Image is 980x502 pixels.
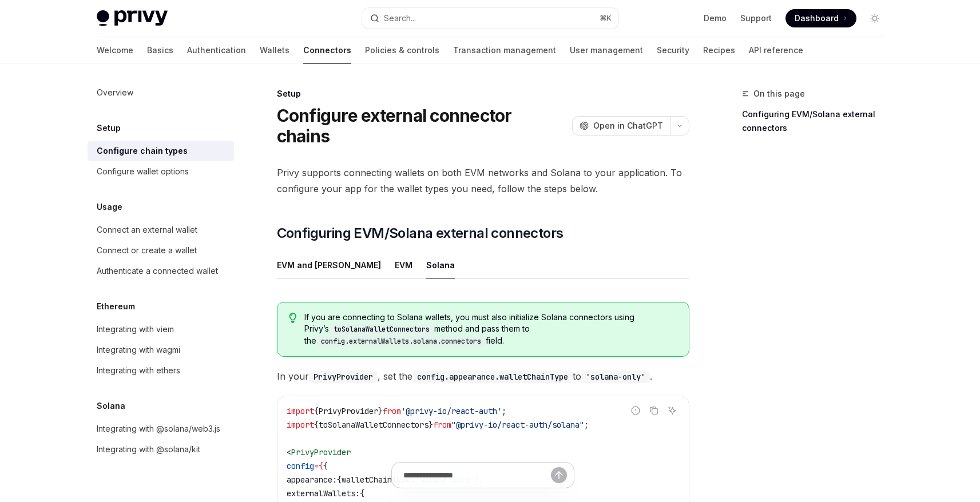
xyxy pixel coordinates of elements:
[88,220,234,240] a: Connect an external wallet
[703,37,735,64] a: Recipes
[97,200,122,214] h5: Usage
[362,8,618,29] button: Open search
[319,420,428,430] span: toSolanaWalletConnectors
[428,420,433,430] span: }
[742,105,893,137] a: Configuring EVM/Solana external connectors
[329,324,434,335] code: toSolanaWalletConnectors
[97,364,180,377] div: Integrating with ethers
[147,37,173,64] a: Basics
[88,261,234,281] a: Authenticate a connected wallet
[665,403,680,418] button: Ask AI
[309,370,378,383] code: PrivyProvider
[304,312,677,347] span: If you are connecting to Solana wallets, you must also initialize Solana connectors using Privy’s...
[88,240,234,261] a: Connect or create a wallet
[97,244,197,257] div: Connect or create a wallet
[97,165,189,178] div: Configure wallet options
[277,88,689,99] div: Setup
[97,399,125,413] h5: Solana
[319,406,378,416] span: PrivyProvider
[502,406,506,416] span: ;
[287,447,291,457] span: <
[581,370,650,383] code: 'solana-only'
[97,343,180,357] div: Integrating with wagmi
[433,420,451,430] span: from
[97,264,218,278] div: Authenticate a connected wallet
[628,403,643,418] button: Report incorrect code
[584,420,589,430] span: ;
[88,439,234,460] a: Integrating with @solana/kit
[187,37,246,64] a: Authentication
[451,420,584,430] span: "@privy-io/react-auth/solana"
[277,252,381,278] div: EVM and [PERSON_NAME]
[383,406,401,416] span: from
[97,322,174,336] div: Integrating with viem
[260,37,289,64] a: Wallets
[88,340,234,360] a: Integrating with wagmi
[277,105,568,146] h1: Configure external connector chains
[88,161,234,182] a: Configure wallet options
[97,121,121,135] h5: Setup
[88,360,234,381] a: Integrating with ethers
[453,37,556,64] a: Transaction management
[403,463,551,488] input: Ask a question...
[88,319,234,340] a: Integrating with viem
[749,37,803,64] a: API reference
[395,252,412,278] div: EVM
[97,86,133,99] div: Overview
[289,313,297,323] svg: Tip
[316,336,486,347] code: config.externalWallets.solana.connectors
[277,224,564,242] span: Configuring EVM/Solana external connectors
[646,403,661,418] button: Copy the contents from the code block
[704,13,727,24] a: Demo
[866,9,884,27] button: Toggle dark mode
[277,165,689,197] span: Privy supports connecting wallets on both EVM networks and Solana to your application. To configu...
[88,82,234,103] a: Overview
[97,144,188,158] div: Configure chain types
[740,13,772,24] a: Support
[88,141,234,161] a: Configure chain types
[277,368,689,384] span: In your , set the to .
[97,10,168,26] img: light logo
[384,11,416,25] div: Search...
[572,116,670,136] button: Open in ChatGPT
[657,37,689,64] a: Security
[97,37,133,64] a: Welcome
[287,406,314,416] span: import
[97,443,200,456] div: Integrating with @solana/kit
[88,419,234,439] a: Integrating with @solana/web3.js
[314,420,319,430] span: {
[426,252,455,278] div: Solana
[303,37,351,64] a: Connectors
[378,406,383,416] span: }
[753,87,805,101] span: On this page
[291,447,351,457] span: PrivyProvider
[412,370,573,383] code: config.appearance.walletChainType
[570,37,643,64] a: User management
[365,37,439,64] a: Policies & controls
[795,13,839,24] span: Dashboard
[593,120,663,132] span: Open in ChatGPT
[97,300,135,313] h5: Ethereum
[401,406,502,416] span: '@privy-io/react-auth'
[314,406,319,416] span: {
[551,467,567,483] button: Send message
[97,223,197,237] div: Connect an external wallet
[287,420,314,430] span: import
[600,14,612,23] span: ⌘ K
[785,9,856,27] a: Dashboard
[97,422,220,436] div: Integrating with @solana/web3.js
